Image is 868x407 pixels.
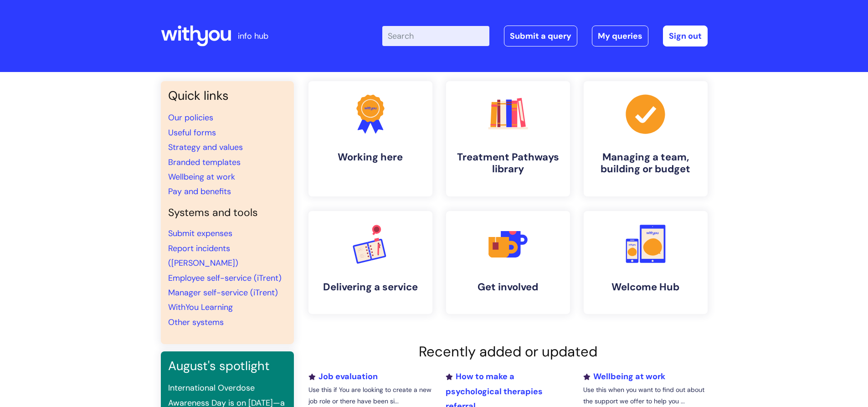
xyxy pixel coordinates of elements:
[238,29,268,43] p: info hub
[168,142,243,153] a: Strategy and values
[168,228,232,239] a: Submit expenses
[168,88,287,103] h3: Quick links
[446,81,570,196] a: Treatment Pathways library
[446,211,570,314] a: Get involved
[308,211,432,314] a: Delivering a service
[308,343,708,360] h2: Recently added or updated
[591,151,700,175] h4: Managing a team, building or budget
[316,281,425,293] h4: Delivering a service
[168,157,241,168] a: Branded templates
[592,26,648,46] a: My queries
[168,317,224,328] a: Other systems
[308,384,432,407] p: Use this if You are looking to create a new job role or there have been si...
[316,151,425,163] h4: Working here
[382,26,708,46] div: | -
[504,26,577,46] a: Submit a query
[583,371,665,382] a: Wellbeing at work
[168,243,238,268] a: Report incidents ([PERSON_NAME])
[168,359,287,373] h3: August's spotlight
[453,281,563,293] h4: Get involved
[591,281,700,293] h4: Welcome Hub
[584,211,708,314] a: Welcome Hub
[168,127,216,138] a: Useful forms
[584,81,708,196] a: Managing a team, building or budget
[663,26,708,46] a: Sign out
[308,81,432,196] a: Working here
[382,26,489,46] input: Search
[168,206,287,219] h4: Systems and tools
[168,302,233,313] a: WithYou Learning
[168,171,235,182] a: Wellbeing at work
[168,273,282,283] a: Employee self-service (iTrent)
[583,384,707,407] p: Use this when you want to find out about the support we offer to help you ...
[168,186,231,197] a: Pay and benefits
[168,287,278,298] a: Manager self-service (iTrent)
[308,371,378,382] a: Job evaluation
[453,151,563,175] h4: Treatment Pathways library
[168,112,213,123] a: Our policies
